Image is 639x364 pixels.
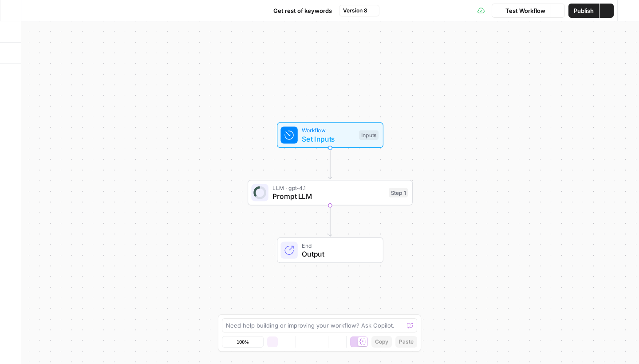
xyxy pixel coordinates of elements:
[272,184,384,192] span: LLM · gpt-4.1
[328,148,331,179] g: Edge from start to step_1
[248,123,413,148] div: WorkflowSet InputsInputs
[273,6,332,15] span: Get rest of keywords
[399,338,414,346] span: Paste
[371,336,392,348] button: Copy
[260,4,337,18] button: Get rest of keywords
[343,7,367,15] span: Version 8
[339,5,379,16] button: Version 8
[389,188,408,198] div: Step 1
[248,237,413,263] div: EndOutput
[237,338,249,345] span: 100%
[505,6,545,15] span: Test Workflow
[302,134,355,144] span: Set Inputs
[302,241,374,249] span: End
[328,206,331,237] g: Edge from step_1 to end
[272,191,384,202] span: Prompt LLM
[248,180,413,206] div: LLM · gpt-4.1Prompt LLMStep 1
[359,131,379,140] div: Inputs
[568,4,599,18] button: Publish
[492,4,551,18] button: Test Workflow
[302,249,374,259] span: Output
[574,6,594,15] span: Publish
[375,338,388,346] span: Copy
[395,336,417,348] button: Paste
[302,126,355,135] span: Workflow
